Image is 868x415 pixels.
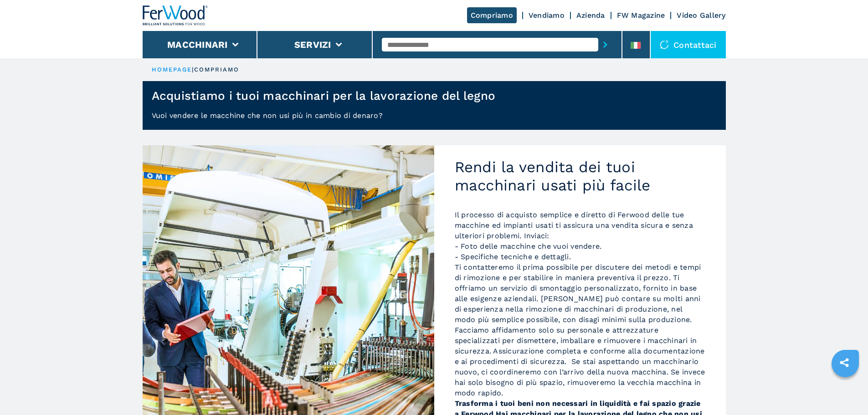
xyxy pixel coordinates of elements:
[143,5,208,26] img: Ferwood
[194,66,240,74] p: compriamo
[467,7,517,23] a: Compriamo
[152,66,192,73] a: HOMEPAGE
[617,11,665,20] a: FW Magazine
[529,11,565,20] a: Vendiamo
[294,39,331,50] button: Servizi
[829,374,861,408] iframe: Chat
[576,11,605,20] a: Azienda
[143,110,726,130] p: Vuoi vendere le macchine che non usi più in cambio di denaro?
[167,39,228,50] button: Macchinari
[192,66,194,73] span: |
[833,351,856,374] a: sharethis
[455,158,705,194] h2: Rendi la vendita dei tuoi macchinari usati più facile
[598,34,612,55] button: submit-button
[651,31,726,58] div: Contattaci
[152,88,496,103] h1: Acquistiamo i tuoi macchinari per la lavorazione del legno
[677,11,725,20] a: Video Gallery
[660,40,669,49] img: Contattaci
